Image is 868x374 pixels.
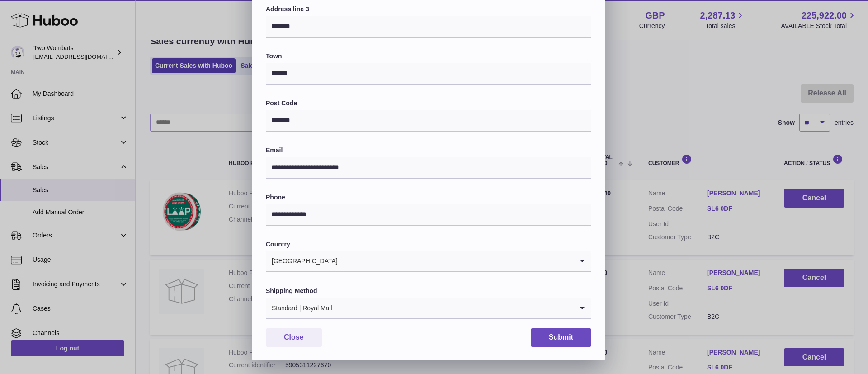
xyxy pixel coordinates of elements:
input: Search for option [338,251,573,271]
label: Country [266,240,591,249]
label: Town [266,52,591,61]
label: Shipping Method [266,287,591,295]
label: Address line 3 [266,5,591,14]
span: [GEOGRAPHIC_DATA] [266,251,338,271]
button: Submit [531,328,591,347]
span: Standard | Royal Mail [266,298,333,318]
input: Search for option [333,298,573,318]
label: Post Code [266,99,591,108]
div: Search for option [266,251,591,272]
label: Email [266,146,591,155]
div: Search for option [266,298,591,319]
button: Close [266,328,322,347]
label: Phone [266,193,591,202]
